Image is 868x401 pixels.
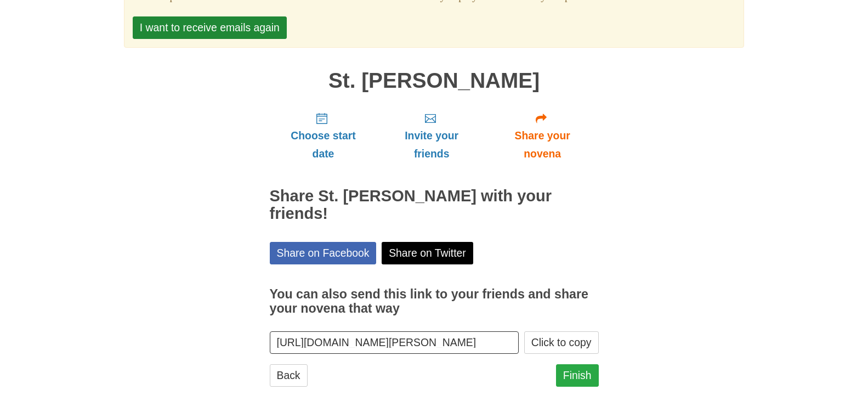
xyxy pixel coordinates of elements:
[497,127,588,163] span: Share your novena
[270,364,308,387] a: Back
[270,287,599,315] h3: You can also send this link to your friends and share your novena that way
[524,331,599,354] button: Click to copy
[133,16,287,39] button: I want to receive emails again
[270,103,377,168] a: Choose start date
[556,364,599,387] a: Finish
[270,188,599,223] h2: Share St. [PERSON_NAME] with your friends!
[486,103,599,168] a: Share your novena
[270,242,377,264] a: Share on Facebook
[388,127,475,163] span: Invite your friends
[382,242,473,264] a: Share on Twitter
[281,127,366,163] span: Choose start date
[270,69,599,93] h1: St. [PERSON_NAME]
[377,103,486,168] a: Invite your friends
